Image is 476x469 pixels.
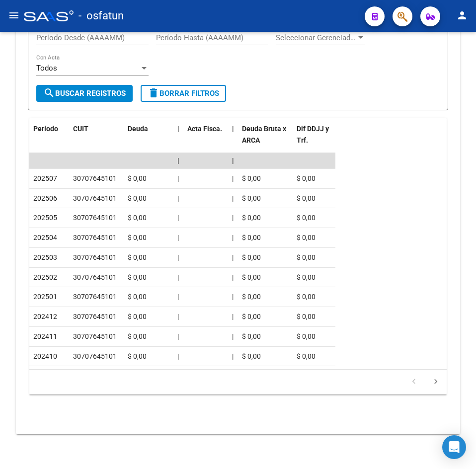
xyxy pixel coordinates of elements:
[232,253,234,261] span: |
[276,33,356,42] span: Seleccionar Gerenciador
[33,214,57,222] span: 202505
[297,174,316,182] span: $ 0,00
[33,125,58,133] span: Período
[442,435,466,459] div: Open Intercom Messenger
[177,234,179,241] span: |
[128,194,147,202] span: $ 0,00
[128,313,147,320] span: $ 0,00
[232,293,234,301] span: |
[177,352,179,360] span: |
[177,313,179,320] span: |
[426,377,445,388] a: go to next page
[43,87,55,99] mat-icon: search
[297,352,316,360] span: $ 0,00
[232,313,234,320] span: |
[128,273,147,281] span: $ 0,00
[29,118,69,162] datatable-header-cell: Período
[36,85,133,102] button: Buscar Registros
[73,232,117,243] div: 30707645101
[404,377,423,388] a: go to previous page
[177,125,179,133] span: |
[297,125,329,144] span: Dif DDJJ y Trf.
[43,89,126,98] span: Buscar Registros
[232,156,234,164] span: |
[128,253,147,261] span: $ 0,00
[177,156,179,164] span: |
[36,64,57,73] span: Todos
[124,118,173,162] datatable-header-cell: Deuda
[73,351,117,362] div: 30707645101
[33,253,57,261] span: 202503
[141,85,226,102] button: Borrar Filtros
[232,174,234,182] span: |
[33,174,57,182] span: 202507
[242,352,261,360] span: $ 0,00
[148,89,219,98] span: Borrar Filtros
[8,9,20,21] mat-icon: menu
[177,293,179,301] span: |
[242,332,261,340] span: $ 0,00
[183,118,228,162] datatable-header-cell: Acta Fisca.
[297,293,316,301] span: $ 0,00
[73,252,117,263] div: 30707645101
[228,118,238,162] datatable-header-cell: |
[187,125,222,133] span: Acta Fisca.
[242,234,261,241] span: $ 0,00
[177,332,179,340] span: |
[33,352,57,360] span: 202410
[177,194,179,202] span: |
[33,293,57,301] span: 202501
[128,174,147,182] span: $ 0,00
[33,194,57,202] span: 202506
[297,273,316,281] span: $ 0,00
[238,118,293,162] datatable-header-cell: Deuda Bruta x ARCA
[33,273,57,281] span: 202502
[73,212,117,224] div: 30707645101
[33,313,57,320] span: 202412
[128,293,147,301] span: $ 0,00
[148,87,159,99] mat-icon: delete
[232,214,234,222] span: |
[128,125,148,133] span: Deuda
[177,273,179,281] span: |
[69,118,124,162] datatable-header-cell: CUIT
[456,9,468,21] mat-icon: person
[128,214,147,222] span: $ 0,00
[73,272,117,283] div: 30707645101
[73,125,88,133] span: CUIT
[177,253,179,261] span: |
[173,118,183,162] datatable-header-cell: |
[242,293,261,301] span: $ 0,00
[297,313,316,320] span: $ 0,00
[232,194,234,202] span: |
[232,234,234,241] span: |
[128,332,147,340] span: $ 0,00
[73,173,117,184] div: 30707645101
[297,253,316,261] span: $ 0,00
[177,214,179,222] span: |
[297,234,316,241] span: $ 0,00
[73,331,117,342] div: 30707645101
[242,273,261,281] span: $ 0,00
[242,194,261,202] span: $ 0,00
[242,253,261,261] span: $ 0,00
[297,332,316,340] span: $ 0,00
[242,214,261,222] span: $ 0,00
[128,234,147,241] span: $ 0,00
[293,118,342,162] datatable-header-cell: Dif DDJJ y Trf.
[33,332,57,340] span: 202411
[242,125,286,144] span: Deuda Bruta x ARCA
[33,234,57,241] span: 202504
[177,174,179,182] span: |
[79,5,124,27] span: - osfatun
[128,352,147,360] span: $ 0,00
[297,214,316,222] span: $ 0,00
[242,174,261,182] span: $ 0,00
[232,125,234,133] span: |
[232,352,234,360] span: |
[73,291,117,303] div: 30707645101
[297,194,316,202] span: $ 0,00
[73,311,117,322] div: 30707645101
[242,313,261,320] span: $ 0,00
[73,193,117,204] div: 30707645101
